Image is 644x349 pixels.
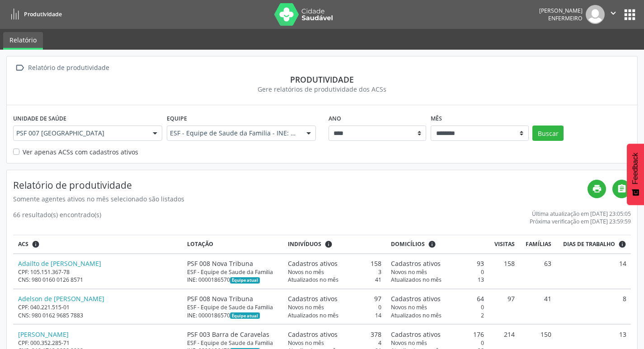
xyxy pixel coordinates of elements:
div: ESF - Equipe de Saude da Familia [187,268,278,276]
span: Cadastros ativos [288,330,338,339]
a: [PERSON_NAME] [18,330,69,339]
div: 158 [288,259,381,268]
th: Visitas [489,235,520,254]
label: Equipe [167,112,187,126]
div: Somente agentes ativos no mês selecionado são listados [13,194,588,204]
div: 378 [288,330,381,339]
div: Próxima verificação em [DATE] 23:59:59 [530,218,631,225]
div: Relatório de produtividade [26,61,111,74]
span: Atualizados no mês [288,312,338,319]
button: apps [622,7,638,23]
div: 0 [391,303,484,311]
div: PSF 003 Barra de Caravelas [187,330,278,339]
td: 97 [489,289,520,324]
button: Buscar [532,126,564,141]
i: <div class="text-left"> <div> <strong>Cadastros ativos:</strong> Cadastros que estão vinculados a... [324,240,333,248]
div: Última atualização em [DATE] 23:05:05 [530,210,631,218]
a:  Relatório de produtividade [13,61,111,74]
div: CPF: 105.151.367-78 [18,268,178,276]
div: [PERSON_NAME] [539,7,583,14]
span: Enfermeiro [548,14,583,22]
span: Domicílios [391,240,425,248]
span: Novos no mês [288,268,324,276]
span: Atualizados no mês [391,312,442,319]
div: INE: 0000186570 [187,312,278,319]
a: Produtividade [6,7,62,22]
div: 14 [288,312,381,319]
div: INE: 0000186570 [187,276,278,284]
span: Cadastros ativos [288,259,338,268]
span: Esta é a equipe atual deste Agente [230,277,259,284]
div: 0 [288,303,381,311]
span: Novos no mês [391,339,427,347]
a: Adelson de [PERSON_NAME] [18,294,104,303]
div: CPF: 000.352.285-71 [18,339,178,347]
span: Novos no mês [288,303,324,311]
button: Feedback - Mostrar pesquisa [627,144,644,205]
a: Relatório [3,32,43,50]
span: Cadastros ativos [391,330,441,339]
div: 97 [288,294,381,303]
div: 3 [288,268,381,276]
div: 64 [391,294,484,303]
span: ESF - Equipe de Saude da Familia - INE: 0000186562 [170,129,297,138]
span: Novos no mês [391,268,427,276]
i:  [617,184,627,194]
div: ESF - Equipe de Saude da Familia [187,303,278,311]
span: ACS [18,240,28,248]
td: 158 [489,254,520,289]
i: <div class="text-left"> <div> <strong>Cadastros ativos:</strong> Cadastros que estão vinculados a... [428,240,436,248]
th: Famílias [520,235,556,254]
span: Atualizados no mês [288,276,338,284]
img: img [586,5,605,24]
button:  [605,5,622,24]
div: 41 [288,276,381,284]
div: 66 resultado(s) encontrado(s) [13,210,101,225]
i:  [608,8,618,18]
label: Ano [329,112,341,126]
div: Produtividade [13,74,631,84]
h4: Relatório de produtividade [13,180,588,191]
a:  [612,180,631,198]
div: CPF: 040.221.515-01 [18,303,178,311]
div: 2 [391,312,484,319]
div: PSF 008 Nova Tribuna [187,259,278,268]
i: ACSs que estiveram vinculados a uma UBS neste período, mesmo sem produtividade. [32,240,40,248]
label: Ver apenas ACSs com cadastros ativos [23,147,138,157]
div: Gere relatórios de produtividade dos ACSs [13,84,631,94]
div: 4 [288,339,381,347]
td: 41 [520,289,556,324]
span: Indivíduos [288,240,321,248]
i: Dias em que o(a) ACS fez pelo menos uma visita, ou ficha de cadastro individual ou cadastro domic... [618,240,626,248]
span: Atualizados no mês [391,276,442,284]
label: Unidade de saúde [13,112,66,126]
i: print [592,184,602,194]
td: 63 [520,254,556,289]
span: Cadastros ativos [391,294,441,303]
th: Lotação [183,235,283,254]
div: 0 [391,339,484,347]
div: 13 [391,276,484,284]
span: Novos no mês [391,303,427,311]
span: Esta é a equipe atual deste Agente [230,312,259,319]
div: CNS: 980 0162 9685 7883 [18,312,178,319]
span: Feedback [631,153,639,184]
span: Cadastros ativos [391,259,441,268]
div: CNS: 980 0160 0126 8571 [18,276,178,284]
label: Mês [431,112,442,126]
div: ESF - Equipe de Saude da Familia [187,339,278,347]
td: 8 [556,289,631,324]
a: print [588,180,606,198]
span: Cadastros ativos [288,294,338,303]
a: Adailto de [PERSON_NAME] [18,259,101,268]
span: PSF 007 [GEOGRAPHIC_DATA] [16,129,144,138]
span: Novos no mês [288,339,324,347]
span: Dias de trabalho [563,240,615,248]
div: 0 [391,268,484,276]
i:  [13,61,26,74]
span: Produtividade [24,10,62,18]
div: 176 [391,330,484,339]
div: PSF 008 Nova Tribuna [187,294,278,303]
div: 93 [391,259,484,268]
td: 14 [556,254,631,289]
